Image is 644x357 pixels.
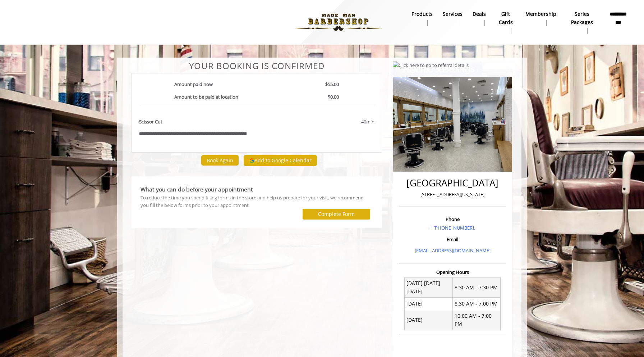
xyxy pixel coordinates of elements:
[411,10,433,18] b: products
[405,298,453,310] td: [DATE]
[401,217,504,222] h3: Phone
[491,9,520,36] a: Gift cardsgift cards
[438,9,468,28] a: ServicesServices
[393,62,469,69] img: Click here to go to referral details
[443,10,463,18] b: Services
[525,10,556,18] b: Membership
[174,94,238,100] b: Amount to be paid at location
[468,9,491,28] a: DealsDeals
[139,118,162,126] b: Scissor Cut
[201,155,239,166] button: Book Again
[401,178,504,188] h2: [GEOGRAPHIC_DATA]
[561,9,603,36] a: Series packagesSeries packages
[132,61,382,71] center: Your Booking is confirmed
[405,310,453,330] td: [DATE]
[141,185,253,193] b: What you can do before your appointment
[406,9,438,28] a: Productsproducts
[289,3,388,42] img: Made Man Barbershop logo
[244,155,317,166] button: Add to Google Calendar
[473,10,486,18] b: Deals
[325,81,339,87] b: $55.00
[452,277,501,297] td: 8:30 AM - 7:30 PM
[141,194,373,209] div: To reduce the time you spend filling forms in the store and help us prepare for your visit, we re...
[303,209,370,219] button: Complete Form
[452,310,501,330] td: 10:00 AM - 7:00 PM
[401,237,504,242] h3: Email
[318,211,355,217] label: Complete Form
[303,118,374,126] div: 40min
[399,270,506,275] h3: Opening Hours
[405,277,453,297] td: [DATE] [DATE] [DATE]
[174,81,213,87] b: Amount paid now
[328,94,339,100] b: $0.00
[452,298,501,310] td: 8:30 AM - 7:00 PM
[520,9,561,28] a: MembershipMembership
[496,10,515,26] b: gift cards
[401,191,504,198] p: [STREET_ADDRESS][US_STATE]
[415,247,491,254] a: [EMAIL_ADDRESS][DOMAIN_NAME]
[566,10,598,26] b: Series packages
[430,225,475,231] a: + [PHONE_NUMBER].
